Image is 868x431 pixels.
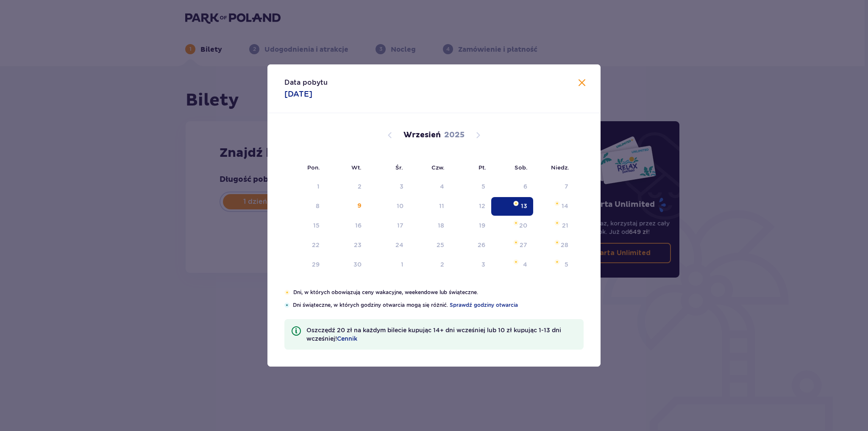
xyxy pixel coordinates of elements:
[284,236,325,255] td: poniedziałek, 22 września 2025
[284,217,325,235] td: poniedziałek, 15 września 2025
[479,202,485,210] div: 12
[312,241,320,249] div: 22
[355,221,362,230] div: 16
[533,256,574,274] td: niedziela, 5 października 2025
[312,260,320,269] div: 29
[523,182,527,191] div: 6
[357,202,362,210] div: 9
[491,178,533,196] td: Not available. sobota, 6 września 2025
[439,202,444,210] div: 11
[325,197,367,216] td: wtorek, 9 września 2025
[400,182,403,191] div: 3
[313,221,320,230] div: 15
[397,221,403,230] div: 17
[450,236,491,255] td: piątek, 26 września 2025
[440,182,444,191] div: 4
[479,164,486,171] small: Pt.
[267,113,601,289] div: Calendar
[325,256,367,274] td: wtorek, 30 września 2025
[395,164,403,171] small: Śr.
[551,164,569,171] small: Niedz.
[437,241,444,249] div: 25
[325,178,367,196] td: Not available. wtorek, 2 września 2025
[409,178,451,196] td: Not available. czwartek, 4 września 2025
[397,202,403,210] div: 10
[491,197,533,216] td: Selected. sobota, 13 września 2025
[409,256,451,274] td: czwartek, 2 października 2025
[316,202,320,210] div: 8
[491,236,533,255] td: sobota, 27 września 2025
[481,260,485,269] div: 3
[491,217,533,235] td: sobota, 20 września 2025
[450,178,491,196] td: Not available. piątek, 5 września 2025
[307,164,320,171] small: Pon.
[325,236,367,255] td: wtorek, 23 września 2025
[533,197,574,216] td: niedziela, 14 września 2025
[523,260,527,269] div: 4
[409,197,451,216] td: czwartek, 11 września 2025
[450,256,491,274] td: piątek, 3 października 2025
[395,241,403,249] div: 24
[409,236,451,255] td: czwartek, 25 września 2025
[284,256,325,274] td: poniedziałek, 29 września 2025
[440,260,444,269] div: 2
[520,241,527,249] div: 27
[438,221,444,230] div: 18
[367,256,409,274] td: środa, 1 października 2025
[367,178,409,196] td: Not available. środa, 3 września 2025
[444,130,465,140] p: 2025
[533,217,574,235] td: niedziela, 21 września 2025
[450,197,491,216] td: piątek, 12 września 2025
[351,164,362,171] small: Wt.
[367,197,409,216] td: środa, 10 września 2025
[533,236,574,255] td: niedziela, 28 września 2025
[354,241,362,249] div: 23
[431,164,445,171] small: Czw.
[491,256,533,274] td: sobota, 4 października 2025
[479,221,485,230] div: 19
[325,217,367,235] td: wtorek, 16 września 2025
[353,260,362,269] div: 30
[284,178,325,196] td: Not available. poniedziałek, 1 września 2025
[519,221,527,230] div: 20
[401,260,403,269] div: 1
[521,202,527,210] div: 13
[533,178,574,196] td: Not available. niedziela, 7 września 2025
[367,236,409,255] td: środa, 24 września 2025
[403,130,441,140] p: Wrzesień
[481,182,485,191] div: 5
[450,217,491,235] td: piątek, 19 września 2025
[515,164,528,171] small: Sob.
[409,217,451,235] td: czwartek, 18 września 2025
[478,241,485,249] div: 26
[367,217,409,235] td: środa, 17 września 2025
[284,197,325,216] td: Not available. poniedziałek, 8 września 2025
[358,182,362,191] div: 2
[317,182,320,191] div: 1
